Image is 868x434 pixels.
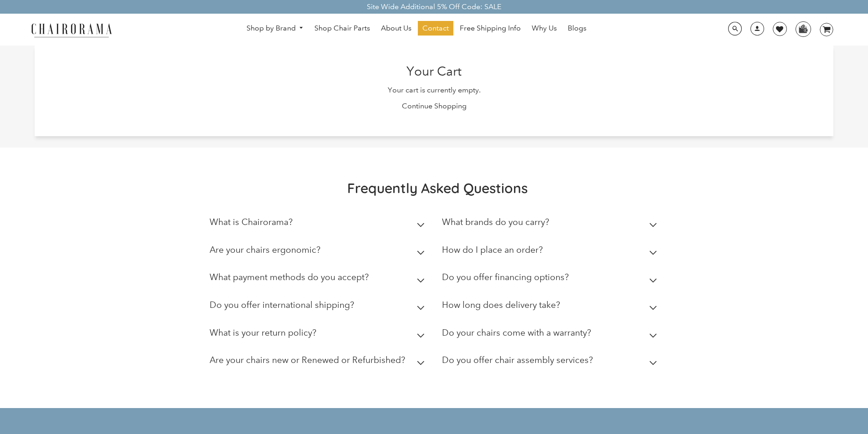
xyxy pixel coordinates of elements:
[442,266,661,293] summary: Do you offer financing options?
[210,355,405,365] h2: Are your chairs new or Renewed or Refurbished?
[242,21,308,36] a: Shop by Brand
[442,293,661,321] summary: How long does delivery take?
[442,355,593,365] h2: Do you offer chair assembly services?
[210,266,428,293] summary: What payment methods do you accept?
[210,272,369,282] h2: What payment methods do you accept?
[418,21,453,36] a: Contact
[402,102,467,110] a: Continue Shopping
[568,24,586,33] span: Blogs
[442,210,661,238] summary: What brands do you carry?
[442,238,661,266] summary: How do I place an order?
[381,24,411,33] span: About Us
[422,24,449,33] span: Contact
[210,210,428,238] summary: What is Chairorama?
[210,238,428,266] summary: Are your chairs ergonomic?
[44,86,824,95] p: Your cart is currently empty.
[527,21,561,36] a: Why Us
[455,21,525,36] a: Free Shipping Info
[563,21,591,36] a: Blogs
[210,300,354,310] h2: Do you offer international shipping?
[210,348,428,376] summary: Are your chairs new or Renewed or Refurbished?
[210,321,428,349] summary: What is your return policy?
[26,22,117,38] img: chairorama
[442,300,560,310] h2: How long does delivery take?
[210,217,293,227] h2: What is Chairorama?
[210,245,320,255] h2: Are your chairs ergonomic?
[442,327,591,338] h2: Do your chairs come with a warranty?
[442,245,543,255] h2: How do I place an order?
[376,21,416,36] a: About Us
[442,272,569,282] h2: Do you offer financing options?
[796,22,810,36] img: WhatsApp_Image_2024-07-12_at_16.23.01.webp
[442,217,549,227] h2: What brands do you carry?
[44,64,824,79] h2: Your Cart
[210,327,316,338] h2: What is your return policy?
[532,24,557,33] span: Why Us
[314,24,370,33] span: Shop Chair Parts
[210,293,428,321] summary: Do you offer international shipping?
[442,321,661,349] summary: Do your chairs come with a warranty?
[460,24,521,33] span: Free Shipping Info
[442,348,661,376] summary: Do you offer chair assembly services?
[310,21,375,36] a: Shop Chair Parts
[156,21,677,38] nav: DesktopNavigation
[210,179,665,197] h2: Frequently Asked Questions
